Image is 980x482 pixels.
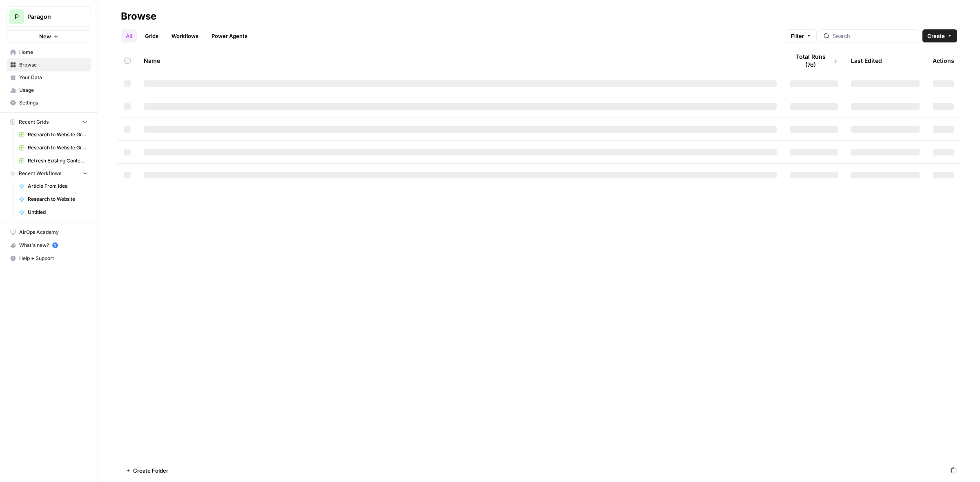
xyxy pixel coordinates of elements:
[54,243,56,247] text: 5
[933,49,954,72] div: Actions
[7,58,91,71] a: Browse
[7,71,91,84] a: Your Data
[7,116,91,128] button: Recent Grids
[7,239,91,251] div: What's new?
[167,29,203,42] a: Workflows
[15,12,19,22] span: P
[28,195,87,203] span: Research to Website
[140,29,163,42] a: Grids
[19,255,87,262] span: Help + Support
[833,32,915,40] input: Search
[19,118,49,126] span: Recent Grids
[19,229,87,236] span: AirOps Academy
[790,49,838,72] div: Total Runs (7d)
[28,157,87,164] span: Refresh Existing Content (1)
[121,464,173,477] button: Create Folder
[7,226,91,239] a: AirOps Academy
[15,206,91,219] a: Untitled
[207,29,252,42] a: Power Agents
[7,30,91,42] button: New
[28,209,87,216] span: Untitled
[121,29,137,42] a: All
[15,154,91,167] a: Refresh Existing Content (1)
[15,180,91,193] a: Article From Idea
[922,29,957,42] button: Create
[927,32,945,40] span: Create
[27,13,77,21] span: Paragon
[19,87,87,94] span: Usage
[7,239,91,252] button: What's new? 5
[791,32,804,40] span: Filter
[52,242,58,248] a: 5
[15,193,91,206] a: Research to Website
[19,99,87,107] span: Settings
[7,7,91,27] button: Workspace: Paragon
[28,144,87,151] span: Research to Website Grid (2)
[133,466,168,475] span: Create Folder
[19,49,87,56] span: Home
[786,29,817,42] button: Filter
[28,182,87,190] span: Article From Idea
[7,46,91,59] a: Home
[144,49,777,72] div: Name
[7,96,91,109] a: Settings
[39,32,51,40] span: New
[7,167,91,180] button: Recent Workflows
[7,252,91,265] button: Help + Support
[121,10,156,23] div: Browse
[28,131,87,138] span: Research to Website Grid (3)
[7,84,91,97] a: Usage
[15,141,91,154] a: Research to Website Grid (2)
[15,128,91,141] a: Research to Website Grid (3)
[19,74,87,81] span: Your Data
[19,61,87,69] span: Browse
[19,170,61,177] span: Recent Workflows
[851,49,882,72] div: Last Edited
